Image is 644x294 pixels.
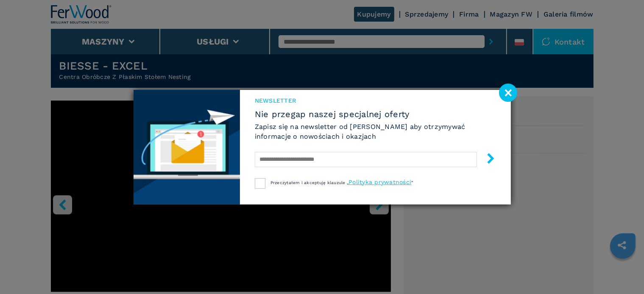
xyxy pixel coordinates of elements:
span: Przeczytałem i akceptuję klauzule „ [270,180,349,185]
a: Polityka prywatności [348,179,411,185]
img: Newsletter image [134,90,240,204]
span: ” [411,180,413,185]
button: submit-button [477,150,496,170]
h6: Zapisz się na newsletter od [PERSON_NAME] aby otrzymywać informacje o nowościach i okazjach [255,122,496,141]
span: Newsletter [255,96,496,105]
span: Nie przegap naszej specjalnej oferty [255,109,496,119]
